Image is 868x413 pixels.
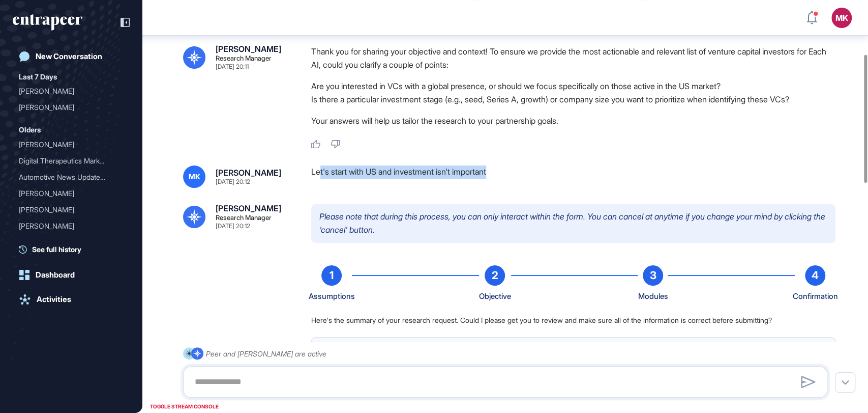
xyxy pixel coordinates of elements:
[638,290,668,303] div: Modules
[147,400,221,413] div: TOGGLE STREAM CONSOLE
[19,202,115,218] div: [PERSON_NAME]
[13,46,130,67] a: New Conversation
[19,153,124,169] div: Digital Therapeutics Market Trends and Strategies for Pharma: Global Analysis and Opportunities
[643,265,663,286] div: 3
[831,8,852,28] button: MK
[19,218,124,234] div: Reese
[206,347,326,360] div: Peer and [PERSON_NAME] are active
[32,244,81,255] span: See full history
[19,234,124,251] div: Talk to Reese
[311,315,835,325] p: Here's the summary of your research request. Could I please get you to review and make sure all o...
[311,166,835,188] div: Let's start with US and investment isn't important
[216,55,272,62] div: Research Manager
[216,223,250,229] div: [DATE] 20:12
[311,114,835,127] p: Your answers will help us tailor the research to your partnership goals.
[793,290,838,303] div: Confirmation
[19,136,124,153] div: Reese
[19,136,115,153] div: [PERSON_NAME]
[19,218,115,234] div: [PERSON_NAME]
[19,71,57,83] div: Last 7 Days
[311,204,835,242] p: Please note that during this process, you can only interact within the form. You can cancel at an...
[19,202,124,218] div: Reese
[216,169,281,177] div: [PERSON_NAME]
[19,185,115,202] div: [PERSON_NAME]
[216,45,281,53] div: [PERSON_NAME]
[216,214,272,221] div: Research Manager
[13,289,130,310] a: Activities
[19,234,115,251] div: Talk to [PERSON_NAME]
[479,290,511,303] div: Objective
[19,244,130,255] a: See full history
[13,265,130,285] a: Dashboard
[37,295,71,304] div: Activities
[19,185,124,202] div: Reese
[216,204,281,212] div: [PERSON_NAME]
[309,290,355,303] div: Assumptions
[311,93,835,106] li: Is there a particular investment stage (e.g., seed, Series A, growth) or company size you want to...
[36,52,102,61] div: New Conversation
[19,99,115,116] div: [PERSON_NAME]
[19,99,124,116] div: Reese
[216,64,249,70] div: [DATE] 20:11
[19,153,115,169] div: Digital Therapeutics Mark...
[19,83,115,99] div: [PERSON_NAME]
[321,265,342,286] div: 1
[485,265,505,286] div: 2
[36,270,75,280] div: Dashboard
[13,14,82,31] div: entrapeer-logo
[216,179,250,185] div: [DATE] 20:12
[189,173,200,181] span: MK
[311,45,835,71] p: Thank you for sharing your objective and context! To ensure we provide the most actionable and re...
[19,124,41,136] div: Olders
[19,169,115,185] div: Automotive News Update: P...
[805,265,825,286] div: 4
[19,169,124,185] div: Automotive News Update: Partnerships, New Services & Products, Investments & M&A, Market Updates ...
[19,83,124,99] div: Reese
[311,79,835,93] li: Are you interested in VCs with a global presence, or should we focus specifically on those active...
